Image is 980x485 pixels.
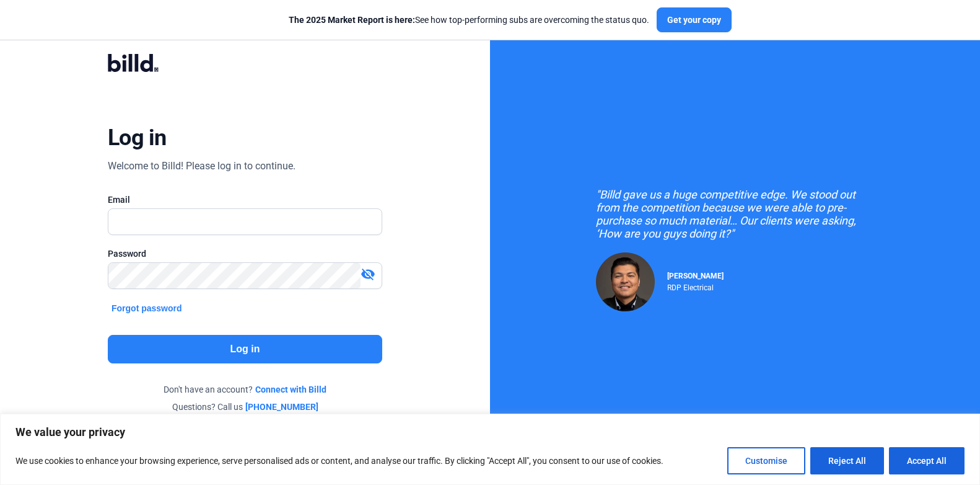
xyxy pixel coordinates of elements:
[727,447,805,474] button: Customise
[108,194,382,206] div: Email
[255,383,326,396] a: Connect with Billd
[108,124,167,151] div: Log in
[667,272,724,280] span: [PERSON_NAME]
[596,252,655,311] img: Raul Pacheco
[667,280,724,292] div: RDP Electrical
[596,188,875,240] div: "Billd gave us a huge competitive edge. We stood out from the competition because we were able to...
[289,15,415,25] span: The 2025 Market Report is here:
[289,14,649,26] div: See how top-performing subs are overcoming the status quo.
[108,383,382,396] div: Don't have an account?
[108,401,382,413] div: Questions? Call us
[889,447,965,474] button: Accept All
[15,453,663,468] p: We use cookies to enhance your browsing experience, serve personalised ads or content, and analys...
[108,247,382,260] div: Password
[108,335,382,363] button: Log in
[108,301,186,315] button: Forgot password
[15,425,965,440] p: We value your privacy
[810,447,884,474] button: Reject All
[657,7,732,32] button: Get your copy
[108,159,295,174] div: Welcome to Billd! Please log in to continue.
[245,401,318,413] a: [PHONE_NUMBER]
[361,267,375,282] mat-icon: visibility_off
